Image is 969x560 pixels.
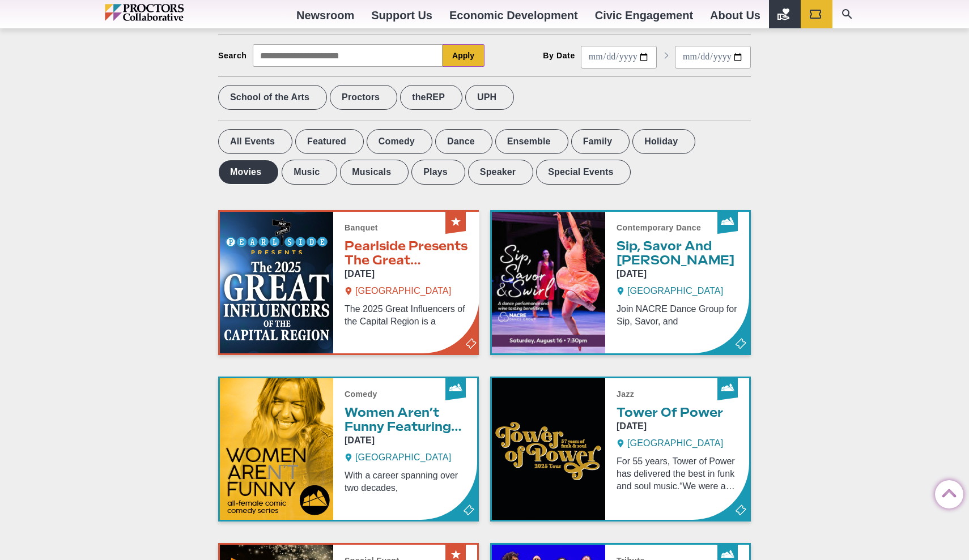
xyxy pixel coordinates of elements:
[400,85,462,110] label: theREP
[435,129,492,154] label: Dance
[295,129,364,154] label: Featured
[495,129,568,154] label: Ensemble
[282,160,337,185] label: Music
[468,160,533,185] label: Speaker
[571,129,630,154] label: Family
[218,129,292,154] label: All Events
[411,160,465,185] label: Plays
[330,85,397,110] label: Proctors
[536,160,631,185] label: Special Events
[218,51,247,60] div: Search
[218,85,327,110] label: School of the Arts
[367,129,432,154] label: Comedy
[465,85,514,110] label: UPH
[340,160,409,185] label: Musicals
[935,481,958,503] a: Back to Top
[218,160,279,185] label: Movies
[632,129,695,154] label: Holiday
[443,44,484,67] button: Apply
[105,4,232,21] img: Proctors logo
[543,51,575,60] div: By Date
